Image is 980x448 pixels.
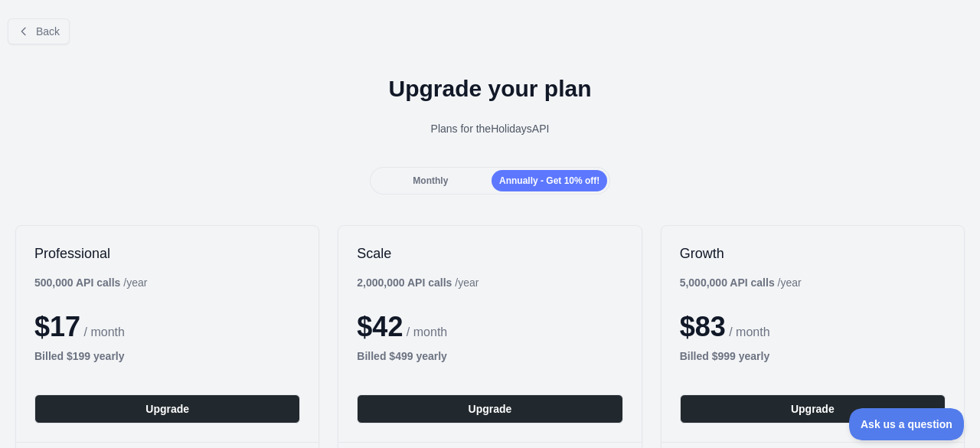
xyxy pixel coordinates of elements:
div: / year [357,275,479,290]
span: $ 42 [357,311,403,342]
iframe: Toggle Customer Support [849,408,965,440]
h2: Growth [680,244,946,263]
b: 2,000,000 API calls [357,276,452,289]
span: $ 83 [680,311,726,342]
b: 5,000,000 API calls [680,276,775,289]
h2: Scale [357,244,622,263]
div: / year [680,275,802,290]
